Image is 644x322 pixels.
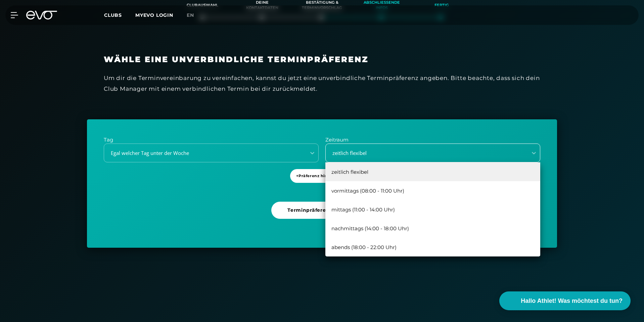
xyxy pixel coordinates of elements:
[287,207,354,214] span: Terminpräferenz senden
[325,181,540,200] div: vormittags (08:00 - 11:00 Uhr)
[104,73,540,94] div: Um dir die Terminvereinbarung zu vereinfachen, kannst du jetzt eine unverbindliche Terminpräferen...
[325,238,540,256] div: abends (18:00 - 22:00 Uhr)
[271,202,372,231] a: Terminpräferenz senden
[296,173,346,179] span: + Präferenz hinzufügen
[325,219,540,238] div: nachmittags (14:00 - 18:00 Uhr)
[325,136,540,144] p: Zeitraum
[105,149,301,157] div: Egal welcher Tag unter der Woche
[325,200,540,219] div: mittags (11:00 - 14:00 Uhr)
[187,11,202,19] a: en
[521,296,623,306] span: Hallo Athlet! Was möchtest du tun?
[326,149,523,157] div: zeitlich flexibel
[135,12,173,18] a: MYEVO LOGIN
[499,291,631,310] button: Hallo Athlet! Was möchtest du tun?
[325,162,540,181] div: zeitlich flexibel
[104,12,135,18] a: Clubs
[290,169,354,195] a: +Präferenz hinzufügen
[104,54,540,65] h3: Wähle eine unverbindliche Terminpräferenz
[104,12,122,18] span: Clubs
[187,12,194,18] span: en
[104,136,319,144] p: Tag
